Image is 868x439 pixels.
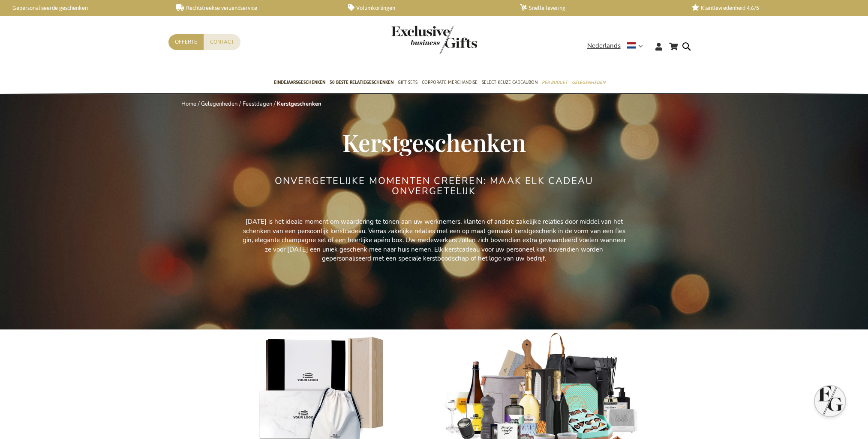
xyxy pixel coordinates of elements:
[204,34,240,50] a: Contact
[330,78,393,87] span: 50 beste relatiegeschenken
[168,34,204,50] a: Offerte
[274,78,325,87] span: Eindejaarsgeschenken
[482,78,538,87] span: Select Keuze Cadeaubon
[241,217,627,263] p: [DATE] is het ideale moment om waardering te tonen aan uw werknemers, klanten of andere zakelijke...
[520,4,678,12] a: Snelle levering
[342,126,526,158] span: Kerstgeschenken
[391,26,477,54] img: Exclusive Business gifts logo
[398,78,417,87] span: Gift Sets
[176,4,334,12] a: Rechtstreekse verzendservice
[273,176,595,196] h2: ONVERGETELIJKE MOMENTEN CREËREN: MAAK ELK CADEAU ONVERGETELIJK
[587,41,649,51] div: Nederlands
[201,100,237,108] a: Gelegenheden
[692,4,850,12] a: Klanttevredenheid 4,6/5
[4,4,162,12] a: Gepersonaliseerde geschenken
[587,41,621,51] span: Nederlands
[277,100,321,108] strong: Kerstgeschenken
[348,4,506,12] a: Volumkortingen
[391,26,434,54] a: store logo
[572,78,605,87] span: Gelegenheden
[181,100,196,108] a: Home
[542,78,568,87] span: Per Budget
[243,100,272,108] a: Feestdagen
[422,78,478,87] span: Corporate Merchandise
